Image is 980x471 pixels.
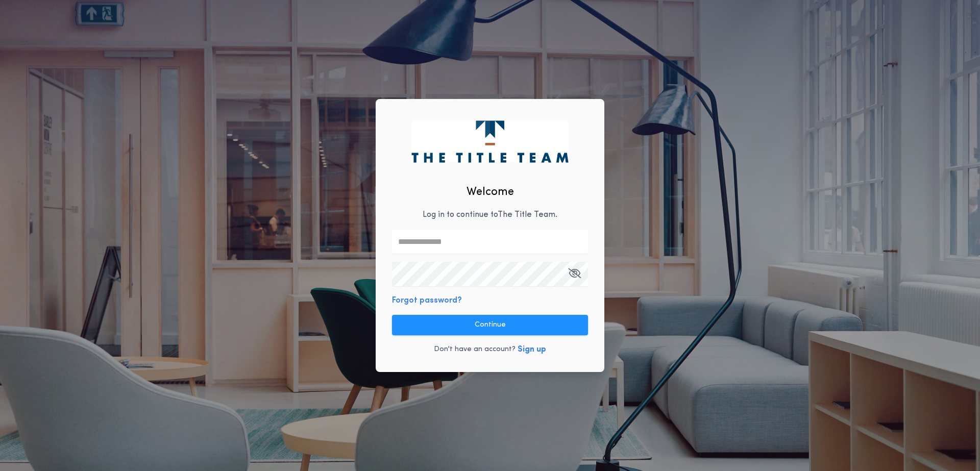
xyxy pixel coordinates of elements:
[423,209,557,221] p: Log in to continue to The Title Team .
[392,294,462,307] button: Forgot password?
[434,344,516,355] p: Don't have an account?
[467,184,514,201] h2: Welcome
[392,315,588,335] button: Continue
[518,343,546,356] button: Sign up
[411,120,568,162] img: logo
